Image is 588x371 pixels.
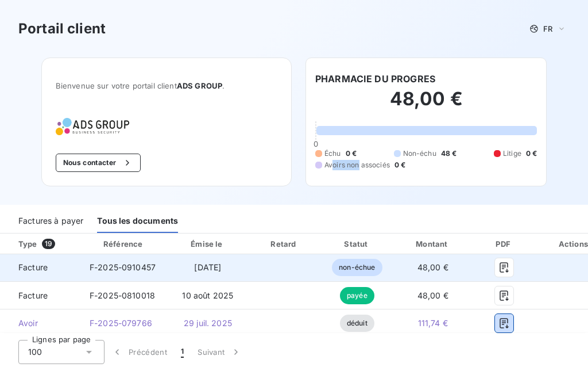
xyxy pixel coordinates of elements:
h3: Portail client [18,18,106,39]
div: Émise le [170,238,245,250]
div: Retard [250,238,319,250]
span: Échu [324,148,341,159]
div: Tous les documents [97,209,178,233]
span: Facture [9,290,71,301]
button: Nous contacter [56,154,141,172]
div: Factures à payer [18,209,83,233]
span: Facture [9,262,71,273]
div: Type [11,238,78,250]
span: 48,00 € [417,262,448,272]
span: [DATE] [194,262,221,272]
span: 10 août 2025 [182,290,233,300]
div: Montant [395,238,470,250]
span: 0 € [394,160,405,170]
h6: PHARMACIE DU PROGRES [315,72,435,86]
span: ADS GROUP [177,81,222,90]
span: F-2025-0910457 [90,262,156,272]
div: Référence [103,239,142,248]
button: Précédent [105,340,174,364]
div: Statut [323,238,390,250]
span: F-2025-079766 [90,318,152,328]
span: 100 [28,346,42,358]
span: payée [340,287,374,304]
span: 29 juil. 2025 [184,318,232,328]
span: 111,74 € [418,318,448,328]
div: PDF [475,238,533,250]
span: F-2025-0810018 [90,290,155,300]
span: Avoirs non associés [324,160,390,170]
span: 0 € [526,148,537,159]
button: Suivant [191,340,249,364]
span: Non-échu [403,148,436,159]
h2: 48,00 € [315,87,537,122]
span: Bienvenue sur votre portail client . [56,81,277,90]
span: non-échue [332,259,382,276]
span: Litige [503,148,521,159]
span: déduit [340,315,374,332]
span: Avoir [9,318,71,329]
img: Company logo [56,118,129,135]
span: FR [543,24,552,33]
span: 0 € [346,148,357,159]
button: 1 [174,340,191,364]
span: 48 € [441,148,457,159]
span: 48,00 € [417,290,448,300]
span: 19 [42,239,55,249]
span: 0 [314,139,318,148]
span: 1 [181,346,184,358]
